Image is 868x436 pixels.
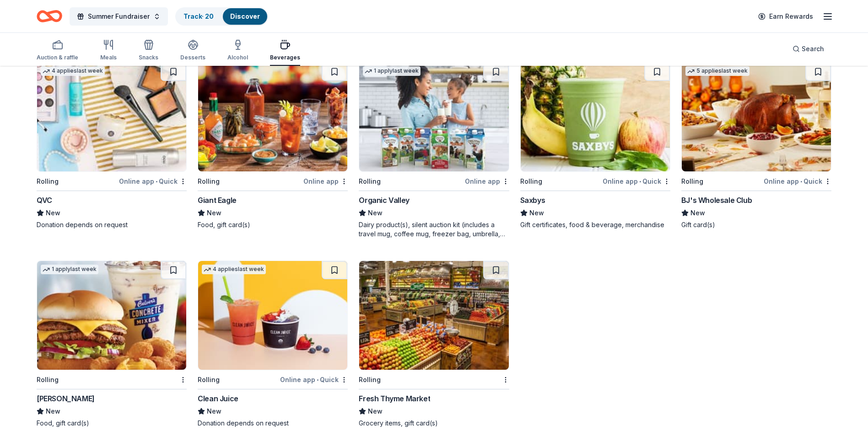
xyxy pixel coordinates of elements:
[681,62,831,229] a: Image for BJ's Wholesale Club5 applieslast weekRollingOnline app•QuickBJ's Wholesale ClubNewGift ...
[41,265,98,274] div: 1 apply last week
[359,261,508,370] img: Image for Fresh Thyme Market
[359,261,509,428] a: Image for Fresh Thyme MarketRollingFresh Thyme MarketNewGrocery items, gift card(s)
[100,36,117,66] button: Meals
[139,54,158,61] div: Snacks
[529,207,544,218] span: New
[175,7,268,26] button: Track· 20Discover
[359,62,509,239] a: Image for Organic Valley1 applylast weekRollingOnline appOrganic ValleyNewDairy product(s), silen...
[359,176,381,187] div: Rolling
[521,63,670,171] img: Image for Saxbys
[359,63,508,171] img: Image for Organic Valley
[681,195,752,206] div: BJ's Wholesale Club
[520,62,670,229] a: Image for SaxbysRollingOnline app•QuickSaxbysNewGift certificates, food & beverage, merchandise
[37,62,187,229] a: Image for QVC4 applieslast weekRollingOnline app•QuickQVCNewDonation depends on request
[37,54,78,61] div: Auction & raffle
[363,66,421,76] div: 1 apply last week
[198,62,348,229] a: Image for Giant EagleRollingOnline appGiant EagleNewFood, gift card(s)
[207,207,221,218] span: New
[198,176,220,187] div: Rolling
[359,374,381,385] div: Rolling
[317,376,318,383] span: •
[465,175,509,187] div: Online app
[368,207,383,218] span: New
[603,175,670,187] div: Online app Quick
[37,5,62,27] a: Home
[198,63,347,171] img: Image for Giant Eagle
[198,220,348,229] div: Food, gift card(s)
[681,220,831,229] div: Gift card(s)
[270,36,300,66] button: Beverages
[520,195,545,206] div: Saxbys
[37,195,52,206] div: QVC
[682,63,831,171] img: Image for BJ's Wholesale Club
[37,393,95,404] div: [PERSON_NAME]
[180,36,205,66] button: Desserts
[681,176,703,187] div: Rolling
[37,176,59,187] div: Rolling
[802,43,824,54] span: Search
[46,207,60,218] span: New
[764,175,831,187] div: Online app Quick
[690,207,705,218] span: New
[156,178,157,185] span: •
[180,54,205,61] div: Desserts
[183,12,214,20] a: Track· 20
[37,261,186,370] img: Image for Culver's
[359,419,509,428] div: Grocery items, gift card(s)
[37,36,78,66] button: Auction & raffle
[119,175,187,187] div: Online app Quick
[359,393,430,404] div: Fresh Thyme Market
[37,220,187,229] div: Donation depends on request
[139,36,158,66] button: Snacks
[685,66,749,76] div: 5 applies last week
[41,66,105,76] div: 4 applies last week
[198,393,238,404] div: Clean Juice
[520,220,670,229] div: Gift certificates, food & beverage, merchandise
[753,8,819,25] a: Earn Rewards
[37,63,186,171] img: Image for QVC
[207,406,221,417] span: New
[785,40,831,58] button: Search
[198,374,220,385] div: Rolling
[230,12,260,20] a: Discover
[639,178,641,185] span: •
[46,406,60,417] span: New
[198,261,348,428] a: Image for Clean Juice4 applieslast weekRollingOnline app•QuickClean JuiceNewDonation depends on r...
[359,195,409,206] div: Organic Valley
[359,220,509,239] div: Dairy product(s), silent auction kit (includes a travel mug, coffee mug, freezer bag, umbrella, m...
[37,374,59,385] div: Rolling
[270,54,300,61] div: Beverages
[88,11,150,22] span: Summer Fundraiser
[37,261,187,428] a: Image for Culver's 1 applylast weekRolling[PERSON_NAME]NewFood, gift card(s)
[303,175,348,187] div: Online app
[37,419,187,428] div: Food, gift card(s)
[198,195,237,206] div: Giant Eagle
[520,176,542,187] div: Rolling
[227,36,248,66] button: Alcohol
[198,261,347,370] img: Image for Clean Juice
[70,7,168,26] button: Summer Fundraiser
[368,406,383,417] span: New
[198,419,348,428] div: Donation depends on request
[280,374,348,385] div: Online app Quick
[202,265,266,274] div: 4 applies last week
[100,54,117,61] div: Meals
[800,178,802,185] span: •
[227,54,248,61] div: Alcohol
